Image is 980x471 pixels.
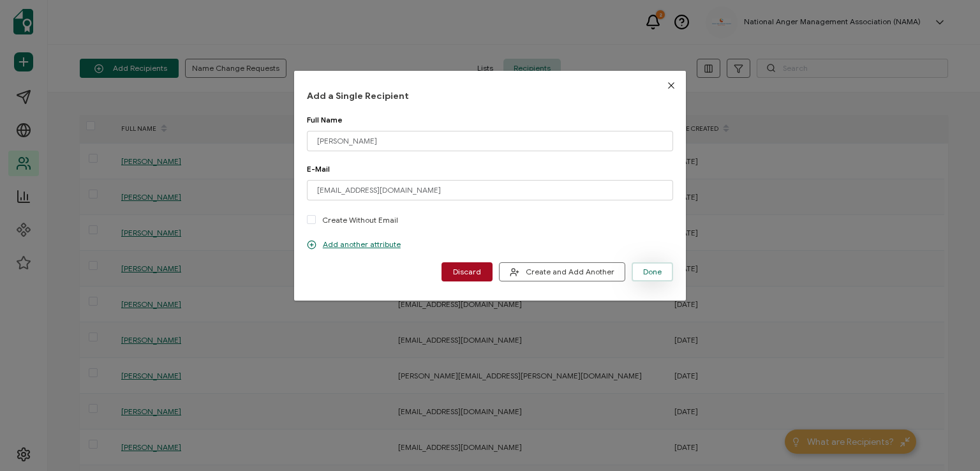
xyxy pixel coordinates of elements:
[294,71,686,301] div: dialog
[510,267,614,277] span: Create and Add Another
[916,410,980,471] iframe: Chat Widget
[307,131,673,151] input: Jane Doe
[322,214,398,226] p: Create Without Email
[643,268,662,276] span: Done
[307,180,673,200] input: someone@example.com
[307,115,343,124] span: Full Name
[657,71,686,100] button: Close
[307,239,401,250] p: Add another attribute
[307,164,330,174] span: E-Mail
[453,268,481,276] span: Discard
[632,262,673,281] button: Done
[307,90,673,102] h1: Add a Single Recipient
[499,262,625,281] button: Create and Add Another
[442,262,493,281] button: Discard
